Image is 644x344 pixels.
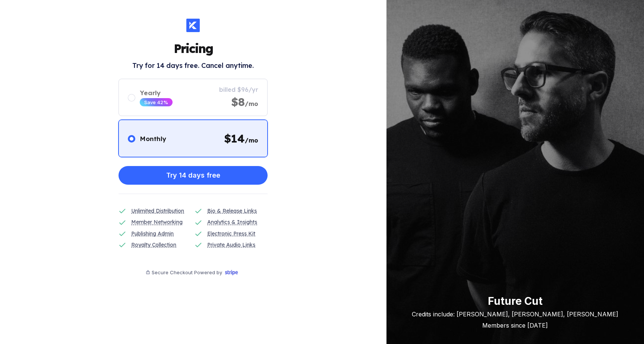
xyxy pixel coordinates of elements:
[131,241,176,249] div: Royalty Collection
[119,166,268,185] button: Try 14 days free
[412,310,618,318] div: Credits include: [PERSON_NAME], [PERSON_NAME], [PERSON_NAME]
[207,229,255,238] div: Electronic Press Kit
[245,137,258,144] span: /mo
[412,295,618,307] div: Future Cut
[245,100,258,107] span: /mo
[131,229,174,238] div: Publishing Admin
[231,95,258,109] div: $8
[144,99,168,105] div: Save 42%
[131,207,184,215] div: Unlimited Distribution
[207,241,255,249] div: Private Audio Links
[140,89,173,97] div: Yearly
[412,322,618,329] div: Members since [DATE]
[224,131,258,146] div: $ 14
[152,269,222,275] div: Secure Checkout Powered by
[140,135,166,143] div: Monthly
[219,86,258,93] div: billed $96/yr
[131,218,183,226] div: Member Networking
[207,207,257,215] div: Bio & Release Links
[166,168,220,183] div: Try 14 days free
[207,218,257,226] div: Analytics & Insights
[174,41,213,56] h1: Pricing
[132,61,254,70] h2: Try for 14 days free. Cancel anytime.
